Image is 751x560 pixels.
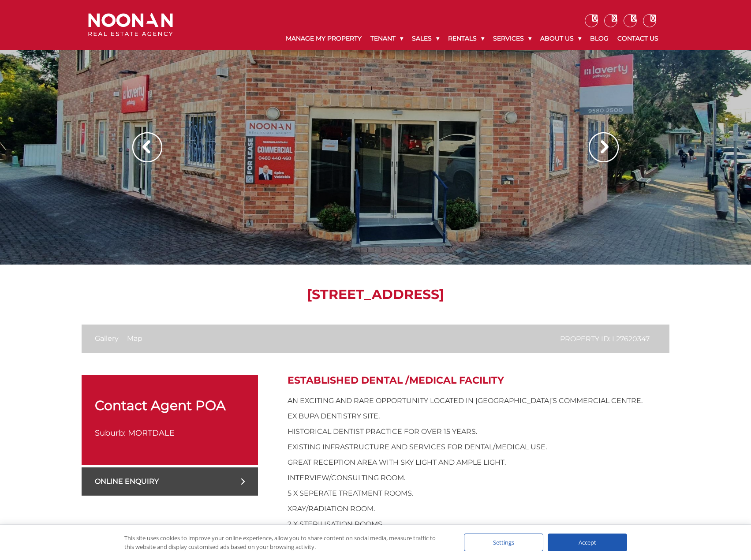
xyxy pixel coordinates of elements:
p: Contact Agent POA [95,397,245,414]
p: 5 X SEPERATE TREATMENT ROOMS. [288,488,669,499]
h1: [STREET_ADDRESS] [82,287,669,302]
p: EX BUPA DENTISTRY SITE. [288,411,669,422]
a: Sales [407,27,444,50]
a: About Us [536,27,586,50]
img: Arrow slider [589,132,619,162]
div: This site uses cookies to improve your online experience, allow you to share content on social me... [124,534,446,551]
img: Noonan Real Estate Agency [88,13,173,37]
h2: ESTABLISHED DENTAL /MEDICAL FACILITY [288,375,669,386]
a: Map [127,334,142,343]
span: Suburb: [95,428,126,438]
a: Services [489,27,536,50]
img: Arrow slider [132,132,162,162]
p: EXISTING INFRASTRUCTURE AND SERVICES FOR DENTAL/MEDICAL USE. [288,441,669,452]
a: Online Enquiry [82,467,258,496]
p: 2 X STERILISATION ROOMS [288,519,669,530]
p: AN EXCITING AND RARE OPPORTUNITY LOCATED IN [GEOGRAPHIC_DATA]’S COMMERCIAL CENTRE. [288,395,669,406]
a: Manage My Property [281,27,366,50]
p: Property ID: L27620347 [560,333,650,344]
p: INTERVIEW/CONSULTING ROOM. [288,472,669,483]
a: Contact Us [613,27,663,50]
a: Blog [586,27,613,50]
div: Accept [548,534,627,551]
a: Rentals [444,27,489,50]
p: XRAY/RADIATION ROOM. [288,503,669,514]
a: Tenant [366,27,407,50]
p: HISTORICAL DENTIST PRACTICE FOR OVER 15 YEARS. [288,426,669,437]
a: Gallery [95,334,119,343]
p: GREAT RECEPTION AREA WITH SKY LIGHT AND AMPLE LIGHT. [288,457,669,468]
div: Settings [464,534,543,551]
span: MORTDALE [128,428,175,438]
